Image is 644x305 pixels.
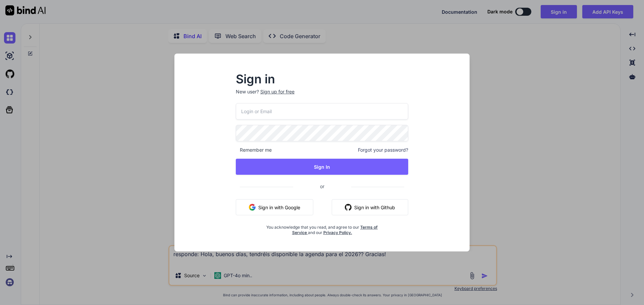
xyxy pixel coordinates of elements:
[236,147,272,153] span: Remember me
[345,204,352,211] img: github
[260,88,294,95] div: Sign up for free
[323,230,352,235] a: Privacy Policy.
[358,147,408,153] span: Forgot your password?
[236,88,408,103] p: New user?
[236,199,313,215] button: Sign in with Google
[236,159,408,175] button: Sign In
[293,178,351,195] span: or
[265,221,380,235] div: You acknowledge that you read, and agree to our and our
[236,103,408,120] input: Login or Email
[332,199,408,215] button: Sign in with Github
[249,204,256,211] img: google
[292,225,378,235] a: Terms of Service
[236,74,408,84] h2: Sign in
